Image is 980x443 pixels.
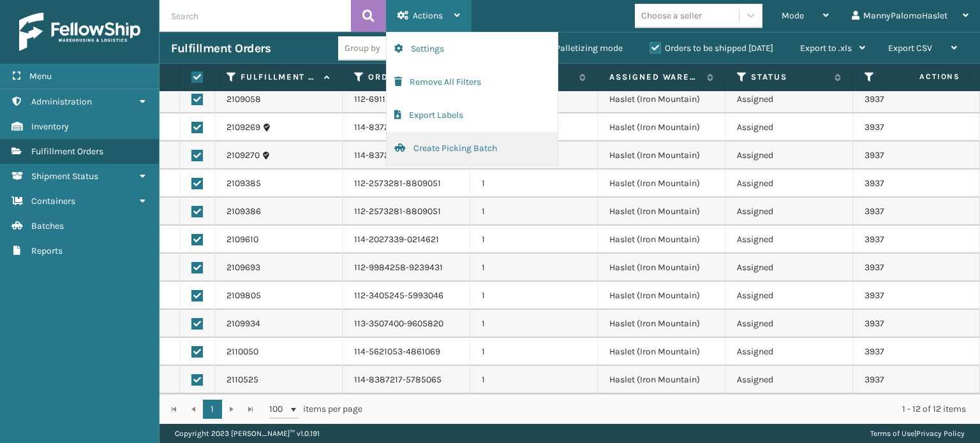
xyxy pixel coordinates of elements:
[226,289,261,302] a: 2109805
[31,196,75,207] span: Containers
[203,400,222,419] a: 1
[725,170,853,198] td: Assigned
[343,310,470,338] td: 113-3507400-9605820
[343,338,470,366] td: 114-5621053-4861069
[343,85,470,113] td: 112-6911331-8625055
[226,374,258,386] a: 2110525
[598,338,725,366] td: Haslet (Iron Mountain)
[226,149,260,162] a: 2109270
[865,94,924,105] a: 393767788697
[387,132,558,165] button: Create Picking Batch
[725,226,853,254] td: Assigned
[470,366,598,394] td: 1
[175,424,320,443] p: Copyright 2023 [PERSON_NAME]™ v 1.0.191
[226,261,260,274] a: 2109693
[751,71,828,83] label: Status
[865,122,924,133] a: 393771878886
[609,71,701,83] label: Assigned Warehouse
[226,317,260,330] a: 2109934
[641,9,702,22] div: Choose a seller
[725,198,853,226] td: Assigned
[865,262,922,273] a: 393777019254
[470,338,598,366] td: 1
[865,178,924,189] a: 393773629690
[470,170,598,198] td: 1
[865,318,923,329] a: 393778758614
[598,198,725,226] td: Haslet (Iron Mountain)
[725,366,853,394] td: Assigned
[598,170,725,198] td: Haslet (Iron Mountain)
[865,374,924,385] a: 393796296702
[879,66,968,87] span: Actions
[865,206,923,217] a: 393773631256
[380,403,966,416] div: 1 - 12 of 12 items
[598,142,725,170] td: Haslet (Iron Mountain)
[226,205,261,218] a: 2109386
[343,170,470,198] td: 112-2573281-8809051
[343,366,470,394] td: 114-8387217-5785065
[226,177,261,190] a: 2109385
[598,113,725,142] td: Haslet (Iron Mountain)
[226,345,258,358] a: 2110050
[269,400,362,419] span: items per page
[387,99,558,132] button: Export Labels
[725,310,853,338] td: Assigned
[870,429,914,438] a: Terms of Use
[650,43,773,54] label: Orders to be shipped [DATE]
[865,234,922,245] a: 393776499175
[865,346,925,357] a: 393780007875
[345,41,380,55] div: Group by
[598,366,725,394] td: Haslet (Iron Mountain)
[598,85,725,113] td: Haslet (Iron Mountain)
[31,121,69,132] span: Inventory
[782,10,804,21] span: Mode
[598,226,725,254] td: Haslet (Iron Mountain)
[19,13,140,51] img: logo
[598,310,725,338] td: Haslet (Iron Mountain)
[226,233,258,246] a: 2109610
[343,254,470,282] td: 112-9984258-9239431
[470,198,598,226] td: 1
[387,33,558,66] button: Settings
[470,226,598,254] td: 1
[387,66,558,99] button: Remove All Filters
[598,282,725,310] td: Haslet (Iron Mountain)
[888,43,932,54] span: Export CSV
[171,41,271,56] h3: Fulfillment Orders
[29,71,52,82] span: Menu
[725,338,853,366] td: Assigned
[241,71,318,83] label: Fulfillment Order Id
[865,290,924,301] a: 393777857625
[343,113,470,142] td: 114-8372860-7325064
[343,226,470,254] td: 114-2027339-0214621
[343,282,470,310] td: 112-3405245-5993046
[470,282,598,310] td: 1
[725,113,853,142] td: Assigned
[31,245,63,256] span: Reports
[870,424,965,443] div: |
[31,221,64,231] span: Batches
[269,403,288,416] span: 100
[865,150,918,161] a: 393771877191
[368,71,445,83] label: Order Number
[598,254,725,282] td: Haslet (Iron Mountain)
[343,198,470,226] td: 112-2573281-8809051
[31,171,98,182] span: Shipment Status
[226,121,260,134] a: 2109269
[800,43,852,54] span: Export to .xls
[226,93,261,106] a: 2109058
[916,429,965,438] a: Privacy Policy
[725,282,853,310] td: Assigned
[470,254,598,282] td: 1
[725,254,853,282] td: Assigned
[31,146,103,157] span: Fulfillment Orders
[31,96,92,107] span: Administration
[470,310,598,338] td: 1
[725,142,853,170] td: Assigned
[725,85,853,113] td: Assigned
[413,10,443,21] span: Actions
[343,142,470,170] td: 114-8372860-7325064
